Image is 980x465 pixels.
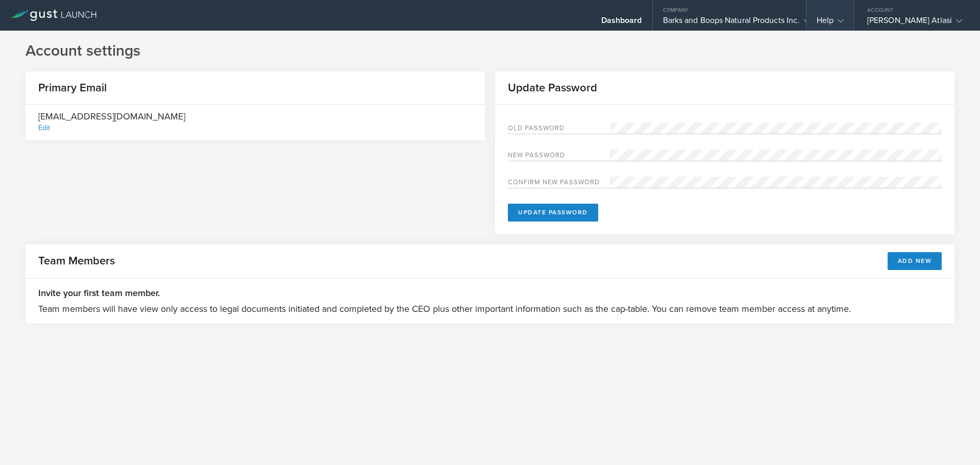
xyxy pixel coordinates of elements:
div: Dashboard [601,15,642,31]
div: Barks and Boops Natural Products Inc. [663,15,796,31]
label: Old Password [508,125,610,134]
h1: Account settings [26,41,954,61]
h2: Update Password [495,81,597,95]
button: Update Password [508,204,598,222]
p: Team members will have view only access to legal documents initiated and completed by the CEO plu... [38,302,942,315]
h3: Invite your first team member. [38,286,942,300]
h2: Primary Email [26,81,107,95]
div: [EMAIL_ADDRESS][DOMAIN_NAME] [38,110,185,135]
div: Help [817,15,844,31]
h2: Team Members [38,254,115,268]
button: Add New [888,252,942,270]
label: Confirm new password [508,179,610,188]
div: [PERSON_NAME] Atlasi [867,15,962,31]
div: Edit [38,124,50,132]
label: New password [508,152,610,161]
